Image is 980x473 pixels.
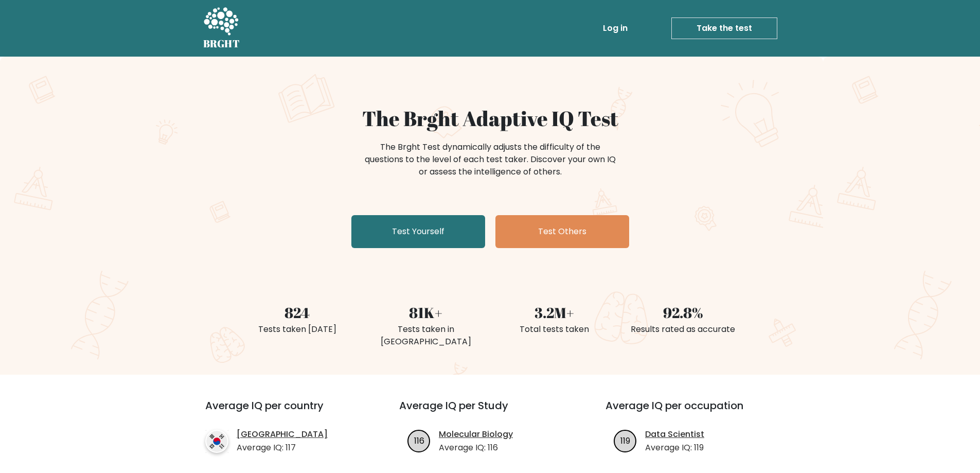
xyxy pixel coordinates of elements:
[496,323,613,336] div: Total tests taken
[620,434,630,446] text: 119
[625,302,741,323] div: 92.8%
[439,442,513,454] p: Average IQ: 116
[362,141,619,178] div: The Brght Test dynamically adjusts the difficulty of the questions to the level of each test take...
[414,434,424,446] text: 116
[625,323,741,336] div: Results rated as accurate
[239,106,741,131] h1: The Brght Adaptive IQ Test
[605,399,787,424] h3: Average IQ per occupation
[205,399,362,424] h3: Average IQ per country
[496,302,613,323] div: 3.2M+
[399,399,581,424] h3: Average IQ per Study
[368,302,484,323] div: 81K+
[645,428,704,441] a: Data Scientist
[439,428,513,441] a: Molecular Biology
[351,215,485,248] a: Test Yourself
[237,442,328,454] p: Average IQ: 117
[368,323,484,348] div: Tests taken in [GEOGRAPHIC_DATA]
[239,323,355,336] div: Tests taken [DATE]
[203,4,240,52] a: BRGHT
[645,442,704,454] p: Average IQ: 119
[599,18,632,39] a: Log in
[671,17,777,39] a: Take the test
[205,430,228,453] img: country
[203,38,240,50] h5: BRGHT
[237,428,328,441] a: [GEOGRAPHIC_DATA]
[239,302,355,323] div: 824
[495,215,629,248] a: Test Others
